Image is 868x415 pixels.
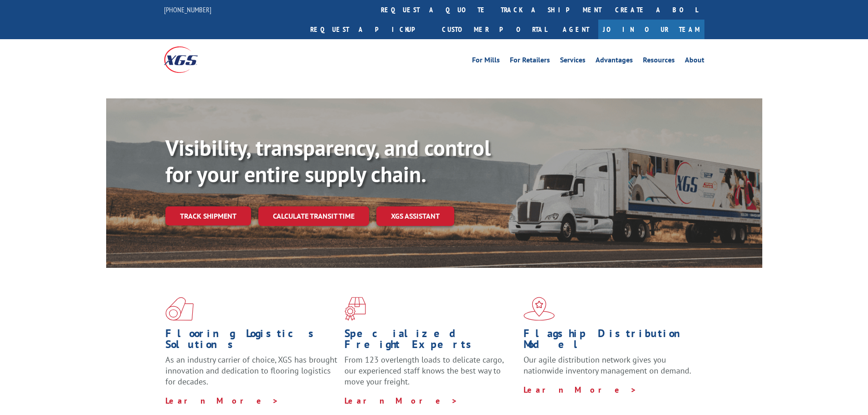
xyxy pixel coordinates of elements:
[165,206,251,225] a: Track shipment
[344,297,366,321] img: xgs-icon-focused-on-flooring-red
[598,20,704,39] a: Join Our Team
[435,20,554,39] a: Customer Portal
[303,20,435,39] a: Request a pickup
[165,328,338,354] h1: Flooring Logistics Solutions
[472,56,500,67] a: For Mills
[165,133,491,188] b: Visibility, transparency, and control for your entire supply chain.
[510,56,550,67] a: For Retailers
[643,56,675,67] a: Resources
[165,354,337,387] span: As an industry carrier of choice, XGS has brought innovation and dedication to flooring logistics...
[554,20,598,39] a: Agent
[165,297,194,321] img: xgs-icon-total-supply-chain-intelligence-red
[344,395,458,406] a: Learn More >
[524,328,696,354] h1: Flagship Distribution Model
[344,354,517,395] p: From 123 overlength loads to delicate cargo, our experienced staff knows the best way to move you...
[524,354,691,376] span: Our agile distribution network gives you nationwide inventory management on demand.
[596,56,633,67] a: Advantages
[164,5,211,14] a: [PHONE_NUMBER]
[524,297,555,321] img: xgs-icon-flagship-distribution-model-red
[165,395,279,406] a: Learn More >
[344,328,517,354] h1: Specialized Freight Experts
[376,206,454,226] a: XGS ASSISTANT
[258,206,369,226] a: Calculate transit time
[524,384,637,395] a: Learn More >
[560,56,586,67] a: Services
[685,56,704,67] a: About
